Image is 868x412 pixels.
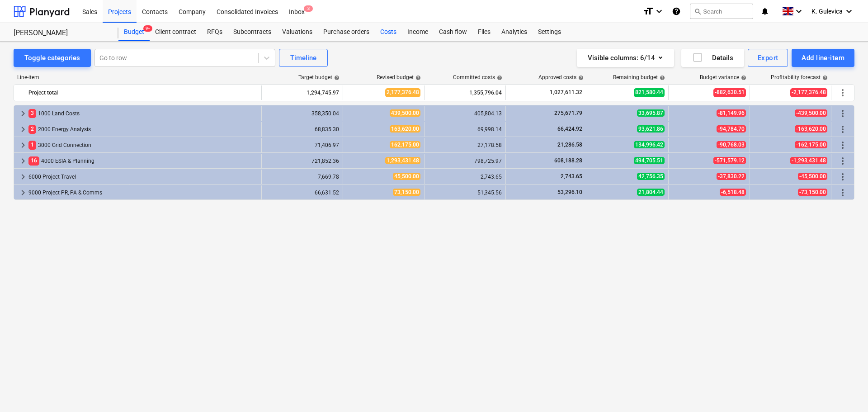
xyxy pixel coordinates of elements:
span: 134,996.42 [634,141,665,148]
div: Revised budget [377,74,421,81]
span: -6,518.48 [720,189,746,196]
div: 2,743.65 [428,174,502,180]
div: Timeline [290,52,316,64]
span: More actions [837,171,848,182]
div: Project total [28,85,258,100]
span: K. Gulevica [811,8,843,15]
div: Budget variance [700,74,746,81]
span: -162,175.00 [795,141,827,148]
div: Line-item [14,74,262,81]
span: 821,580.44 [634,88,665,97]
span: 3 [304,5,313,12]
i: format_size [643,6,654,17]
span: -1,293,431.48 [790,157,827,164]
span: help [658,75,665,81]
a: Costs [375,23,402,41]
span: -73,150.00 [798,189,827,196]
span: 439,500.00 [390,109,420,117]
div: Cash flow [434,23,472,41]
button: Add line-item [792,49,854,67]
i: keyboard_arrow_down [654,6,665,17]
span: 45,500.00 [393,173,420,180]
div: 71,406.97 [265,142,339,148]
a: Budget9+ [118,23,150,41]
div: 4000 ESIA & Planning [28,154,258,168]
span: -81,149.96 [717,109,746,117]
span: More actions [837,156,848,166]
span: 66,424.92 [557,126,583,132]
div: 721,852.36 [265,158,339,164]
i: notifications [760,6,769,17]
div: 1000 Land Costs [28,106,258,121]
span: More actions [837,124,848,135]
a: Valuations [277,23,318,41]
div: 1,294,745.97 [265,85,339,100]
div: Profitability forecast [771,74,828,81]
div: Details [692,52,733,64]
span: help [414,75,421,81]
span: -37,830.22 [717,173,746,180]
a: Subcontracts [228,23,277,41]
button: Search [690,4,753,19]
div: 6000 Project Travel [28,170,258,184]
div: 1,355,796.04 [428,85,502,100]
span: 1 [28,141,36,149]
div: 405,804.13 [428,110,502,117]
span: -882,630.51 [713,88,746,97]
div: Toggle categories [24,52,80,64]
span: 3 [28,109,36,118]
span: 2 [28,125,36,133]
div: 68,835.30 [265,126,339,133]
div: Export [758,52,778,64]
div: Add line-item [802,52,844,64]
span: help [332,75,340,81]
span: 21,286.58 [557,142,583,148]
span: 494,705.51 [634,157,665,164]
div: Analytics [496,23,533,41]
span: More actions [837,108,848,119]
div: 798,725.97 [428,158,502,164]
span: -163,620.00 [795,125,827,133]
span: -94,784.70 [717,125,746,133]
div: Budget [118,23,150,41]
a: Files [472,23,496,41]
button: Toggle categories [14,49,91,67]
span: 93,621.86 [637,125,665,133]
div: 51,345.56 [428,189,502,196]
span: 163,620.00 [390,125,420,133]
span: More actions [837,87,848,98]
span: More actions [837,140,848,151]
span: help [739,75,746,81]
span: -45,500.00 [798,173,827,180]
span: help [495,75,502,81]
i: keyboard_arrow_down [793,6,804,17]
a: Settings [533,23,566,41]
span: 275,671.79 [553,110,583,116]
button: Details [681,49,744,67]
span: keyboard_arrow_right [18,156,28,166]
div: 2000 Energy Analysis [28,122,258,137]
span: 162,175.00 [390,141,420,148]
span: keyboard_arrow_right [18,171,28,182]
i: Knowledge base [672,6,681,17]
div: 66,631.52 [265,189,339,196]
div: 9000 Project PR, PA & Comms [28,185,258,200]
span: 73,150.00 [393,189,420,196]
a: Income [402,23,434,41]
button: Export [748,49,788,67]
a: RFQs [202,23,228,41]
div: [PERSON_NAME] [14,28,108,38]
span: keyboard_arrow_right [18,124,28,135]
span: keyboard_arrow_right [18,140,28,151]
span: 42,756.35 [637,173,665,180]
div: Remaining budget [613,74,665,81]
span: help [821,75,828,81]
span: 53,296.10 [557,189,583,195]
iframe: Chat Widget [823,369,868,412]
